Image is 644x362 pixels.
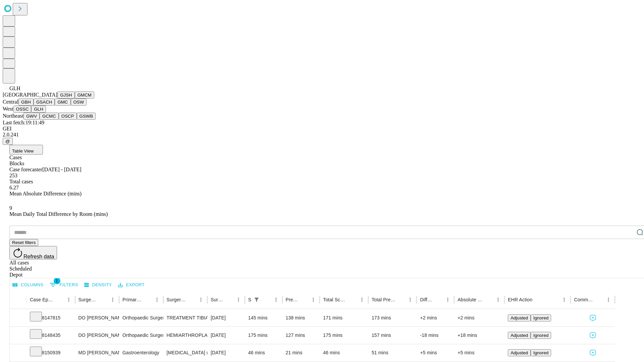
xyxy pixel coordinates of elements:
[286,327,317,344] div: 127 mins
[13,312,23,324] button: Expand
[34,99,55,106] button: GSACH
[78,297,98,302] div: Surgeon Name
[31,106,46,113] button: GLH
[252,295,261,304] button: Show filters
[533,295,542,304] button: Sort
[3,92,57,98] span: [GEOGRAPHIC_DATA]
[396,295,406,304] button: Sort
[443,295,452,304] button: Menu
[3,126,641,132] div: GEI
[604,295,613,304] button: Menu
[323,297,347,302] div: Total Scheduled Duration
[116,280,146,290] button: Export
[122,327,160,344] div: Orthopaedic Surgery
[508,314,531,321] button: Adjusted
[23,113,40,120] button: GWV
[211,344,241,361] div: [DATE]
[248,327,279,344] div: 175 mins
[458,309,501,326] div: +2 mins
[248,297,251,302] div: Scheduled In Room Duration
[13,330,23,342] button: Expand
[42,167,81,172] span: [DATE] - [DATE]
[83,280,114,290] button: Density
[30,344,72,361] div: 8150939
[9,211,108,217] span: Mean Daily Total Difference by Room (mins)
[286,309,317,326] div: 138 mins
[40,113,59,120] button: GCMC
[508,297,532,302] div: EHR Action
[493,295,503,304] button: Menu
[9,205,12,211] span: 9
[211,327,241,344] div: [DATE]
[167,327,204,344] div: HEMIARTHROPLASTY HIP
[18,99,34,106] button: GBH
[9,173,17,178] span: 253
[167,309,204,326] div: TREATMENT TIBIAL FRACTURE BY INTRAMEDULLARY IMPLANT
[57,92,75,99] button: GJSH
[12,240,36,245] span: Reset filters
[122,297,142,302] div: Primary Service
[77,113,96,120] button: GSWB
[9,191,82,196] span: Mean Absolute Difference (mins)
[252,295,261,304] div: 1 active filter
[458,327,501,344] div: +18 mins
[420,344,451,361] div: +5 mins
[286,297,299,302] div: Predicted In Room Duration
[9,167,42,172] span: Case forecaster
[372,297,396,302] div: Total Predicted Duration
[309,295,318,304] button: Menu
[420,327,451,344] div: -18 mins
[55,99,70,106] button: GMC
[508,349,531,356] button: Adjusted
[531,332,551,339] button: Ignored
[122,344,160,361] div: Gastroenterology
[9,179,33,184] span: Total cases
[122,309,160,326] div: Orthopaedic Surgery
[559,295,569,304] button: Menu
[211,309,241,326] div: [DATE]
[594,295,604,304] button: Sort
[372,344,414,361] div: 51 mins
[167,344,204,361] div: [MEDICAL_DATA] (EGD), FLEXIBLE, TRANSORAL, DIAGNOSTIC
[187,295,196,304] button: Sort
[248,344,279,361] div: 46 mins
[55,295,64,304] button: Sort
[64,295,73,304] button: Menu
[196,295,206,304] button: Menu
[99,295,108,304] button: Sort
[533,333,548,338] span: Ignored
[262,295,271,304] button: Sort
[234,295,243,304] button: Menu
[13,347,23,359] button: Expand
[3,106,13,112] span: West
[323,309,365,326] div: 171 mins
[211,297,224,302] div: Surgery Date
[3,120,44,125] span: Last fetch: 19:11:49
[11,280,45,290] button: Select columns
[406,295,415,304] button: Menu
[9,239,38,246] button: Reset filters
[224,295,234,304] button: Sort
[167,297,186,302] div: Surgery Name
[30,297,54,302] div: Case Epic Id
[574,297,593,302] div: Comments
[30,309,72,326] div: 8147815
[78,327,116,344] div: DO [PERSON_NAME] [PERSON_NAME] Do
[152,295,162,304] button: Menu
[323,327,365,344] div: 175 mins
[420,309,451,326] div: +2 mins
[458,344,501,361] div: +5 mins
[357,295,367,304] button: Menu
[533,350,548,355] span: Ignored
[531,349,551,356] button: Ignored
[248,309,279,326] div: 145 mins
[511,350,528,355] span: Adjusted
[9,145,43,155] button: Table View
[3,99,18,105] span: Central
[3,113,23,119] span: Northeast
[323,344,365,361] div: 46 mins
[511,315,528,320] span: Adjusted
[299,295,309,304] button: Sort
[286,344,317,361] div: 21 mins
[372,327,414,344] div: 157 mins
